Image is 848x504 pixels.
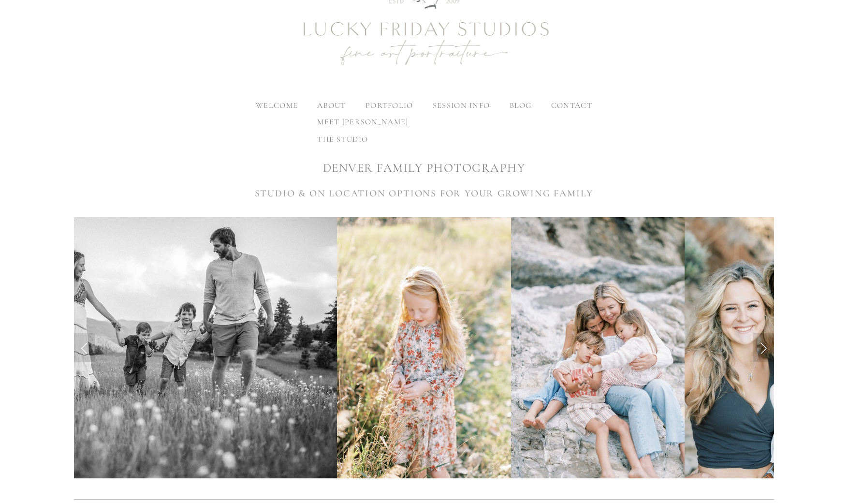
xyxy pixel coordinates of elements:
label: session info [433,101,490,110]
a: the studio [309,131,416,148]
h1: DENVER FAMILY PHOTOGRAPHY [74,160,774,177]
a: contact [551,101,592,110]
label: about [317,101,346,110]
span: meet [PERSON_NAME] [317,117,408,127]
a: Next Slide [753,333,774,362]
a: welcome [256,101,298,110]
h3: STUDIO & ON LOCATION OPTIONS FOR YOUR GROWING FAMILY [74,186,774,201]
a: meet [PERSON_NAME] [309,113,416,131]
img: little-girl-in-tall-grass.jpg [337,217,511,478]
label: portfolio [366,101,413,110]
a: blog [510,101,532,110]
a: Previous Slide [74,333,95,362]
img: mom-with-kids4x6.jpg [511,217,685,478]
span: the studio [317,134,368,144]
